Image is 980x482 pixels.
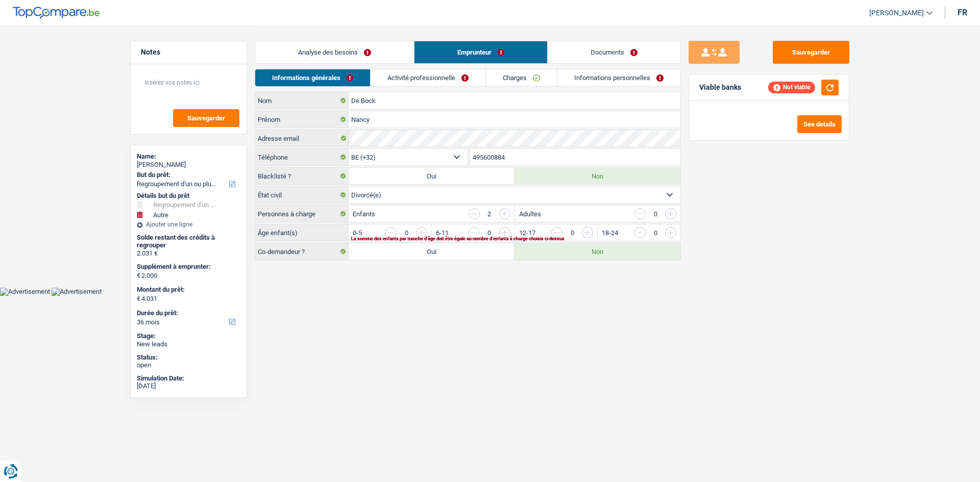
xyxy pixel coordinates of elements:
[557,69,680,86] a: Informations personnelles
[137,249,240,258] div: 2.031 €
[773,41,849,64] button: Sauvegarder
[485,211,494,217] div: 2
[414,41,547,63] a: Emprunteur
[255,187,349,203] label: État civil
[255,149,349,165] label: Téléphone
[351,237,646,241] div: La somme des enfants par tranche d'âge doit être égale au nombre d'enfants à charge choisis ci-de...
[137,161,240,169] div: [PERSON_NAME]
[869,9,924,17] span: [PERSON_NAME]
[255,206,349,222] label: Personnes à charge
[699,83,741,92] div: Viable banks
[349,168,514,184] label: Oui
[173,109,239,127] button: Sauvegarder
[137,295,140,303] span: €
[255,168,349,184] label: Blacklisté ?
[137,353,240,362] div: Status:
[470,149,681,165] input: 401020304
[137,192,240,200] div: Détails but du prêt
[486,69,557,86] a: Charges
[137,332,240,340] div: Stage:
[137,340,240,348] div: New leads
[651,211,660,217] div: 0
[861,5,933,21] a: [PERSON_NAME]
[255,92,349,109] label: Nom
[137,153,240,161] div: Name:
[137,221,240,228] div: Ajouter une ligne
[548,41,680,63] a: Documents
[519,211,541,217] label: Adultes
[797,115,842,133] button: See details
[13,7,100,19] img: TopCompare Logo
[52,288,102,296] img: Advertisement
[402,230,411,236] div: 0
[137,263,238,271] label: Supplément à emprunter:
[137,271,140,280] span: €
[137,234,240,249] div: Solde restant des crédits à regrouper
[137,382,240,390] div: [DATE]
[187,115,225,121] span: Sauvegarder
[353,211,375,217] label: Enfants
[353,230,362,236] label: 0-5
[255,111,349,128] label: Prénom
[768,82,815,93] div: Not viable
[349,243,514,260] label: Oui
[255,41,414,63] a: Analyse des besoins
[514,243,680,260] label: Non
[958,8,967,17] div: fr
[141,48,236,57] h5: Notes
[137,286,238,294] label: Montant du prêt:
[137,171,238,179] label: But du prêt:
[255,243,349,260] label: Co-demandeur ?
[371,69,485,86] a: Activité professionnelle
[255,69,370,86] a: Informations générales
[137,374,240,383] div: Simulation Date:
[137,361,240,369] div: open
[255,130,349,146] label: Adresse email
[137,309,238,317] label: Durée du prêt:
[255,224,349,241] label: Âge enfant(s)
[514,168,680,184] label: Non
